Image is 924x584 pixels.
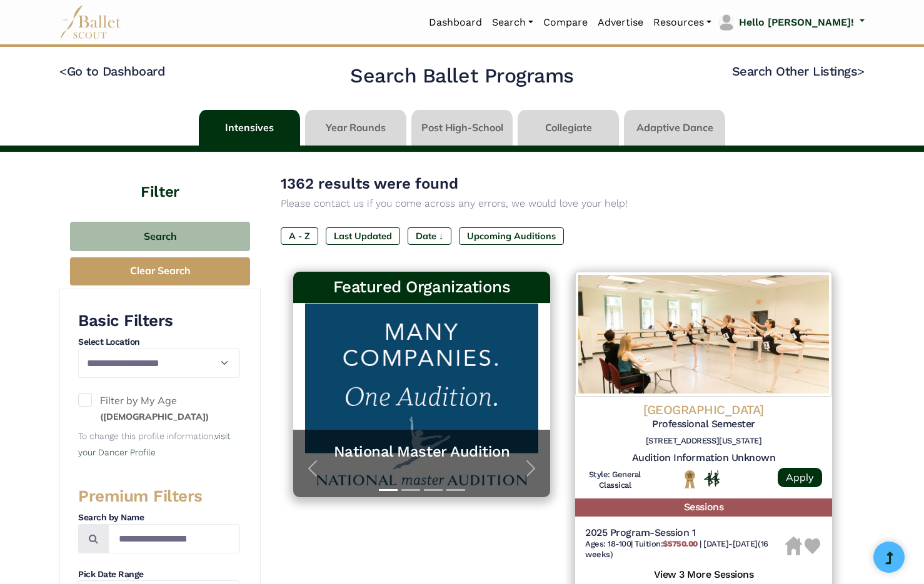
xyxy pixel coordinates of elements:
[575,498,832,517] h5: Sessions
[424,483,443,497] button: Slide 3
[732,64,865,79] a: Search Other Listings>
[78,568,240,581] h4: Pick Date Range
[635,539,700,548] span: Tuition:
[585,539,785,560] h6: | |
[100,411,209,422] small: ([DEMOGRAPHIC_DATA])
[585,452,822,465] h5: Audition Information Unknown
[78,512,240,524] h4: Search by Name
[59,63,67,79] code: <
[682,470,698,489] img: National
[857,63,865,79] code: >
[718,14,735,31] img: profile picture
[78,336,240,349] h4: Select Location
[538,9,593,36] a: Compare
[70,222,250,251] button: Search
[585,527,785,540] h5: 2025 Program-Session 1
[487,9,538,36] a: Search
[575,272,832,397] img: Logo
[281,175,458,192] span: 1362 results were found
[515,110,621,146] li: Collegiate
[78,310,240,332] h3: Basic Filters
[585,470,645,491] h6: Style: General Classical
[585,565,822,582] h5: View 3 More Sessions
[585,436,822,447] h6: [STREET_ADDRESS][US_STATE]
[424,9,487,36] a: Dashboard
[78,431,230,457] a: visit your Dancer Profile
[59,64,165,79] a: <Go to Dashboard
[704,470,720,487] img: In Person
[785,537,802,555] img: Housing Unavailable
[409,110,515,146] li: Post High-School
[408,227,451,245] label: Date ↓
[778,468,822,487] a: Apply
[585,418,822,431] h5: Professional Semester
[78,431,230,457] small: To change this profile information,
[593,9,648,36] a: Advertise
[379,483,398,497] button: Slide 1
[303,277,540,298] h3: Featured Organizations
[281,195,845,212] p: Please contact us if you come across any errors, we would love your help!
[59,152,261,203] h4: Filter
[303,110,409,146] li: Year Rounds
[621,110,728,146] li: Adaptive Dance
[446,483,465,497] button: Slide 4
[459,227,564,245] label: Upcoming Auditions
[281,227,318,245] label: A - Z
[306,442,538,462] a: National Master Audition
[805,538,820,554] img: Heart
[648,9,716,36] a: Resources
[585,402,822,418] h4: [GEOGRAPHIC_DATA]
[739,14,854,31] p: Hello [PERSON_NAME]!
[108,524,240,553] input: Search by names...
[78,393,240,425] label: Filter by My Age
[326,227,400,245] label: Last Updated
[585,539,768,559] span: [DATE]-[DATE] (16 weeks)
[401,483,420,497] button: Slide 2
[350,63,573,89] h2: Search Ballet Programs
[196,110,303,146] li: Intensives
[585,539,631,548] span: Ages: 18-100
[663,539,697,548] b: $5750.00
[78,486,240,507] h3: Premium Filters
[70,257,250,285] button: Clear Search
[716,12,865,32] a: profile picture Hello [PERSON_NAME]!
